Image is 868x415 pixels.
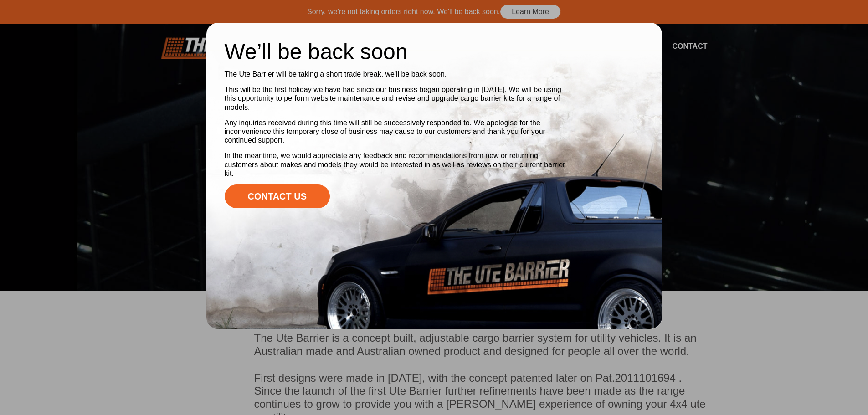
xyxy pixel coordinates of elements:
a: Contact Us [225,184,330,208]
p: In the meantime, we would appreciate any feedback and recommendations from new or returning custo... [225,151,571,178]
p: Any inquiries received during this time will still be successively responded to. We apologise for... [225,118,571,145]
h2: We’ll be back soon [225,41,571,63]
p: This will be the first holiday we have had since our business began operating in [DATE]. We will ... [225,85,571,112]
p: The Ute Barrier will be taking a short trade break, we'll be back soon. [225,70,571,78]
